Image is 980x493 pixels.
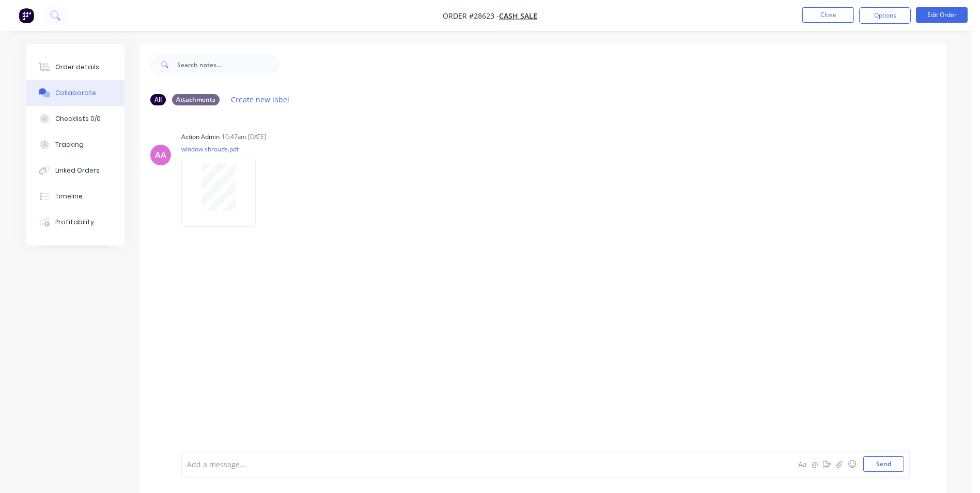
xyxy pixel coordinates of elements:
div: Timeline [55,192,83,201]
div: Checklists 0/0 [55,114,101,124]
div: Linked Orders [55,166,100,175]
button: Edit Order [916,7,968,23]
div: Tracking [55,140,84,149]
button: Send [863,456,904,472]
img: Factory [19,8,34,23]
button: Collaborate [26,80,125,106]
button: Create new label [226,93,295,106]
div: Order details [55,63,99,72]
button: Order details [26,54,125,80]
button: Aa [796,458,808,470]
button: Checklists 0/0 [26,106,125,132]
input: Search notes... [177,54,279,75]
div: Action Admin [181,132,220,142]
button: ☺ [846,458,858,470]
button: @ [808,458,821,470]
div: Attachments [172,94,220,105]
div: Profitability [55,218,94,227]
div: All [150,94,166,105]
p: window shrouds.pdf [181,145,266,153]
div: 10:47am [DATE] [222,132,266,142]
a: CASH SALE [499,11,537,21]
button: Linked Orders [26,158,125,183]
span: Order #28623 - [443,11,499,21]
div: AA [155,149,166,161]
button: Tracking [26,132,125,158]
button: Close [802,7,854,23]
button: Options [859,7,911,24]
button: Profitability [26,209,125,235]
button: Timeline [26,183,125,209]
div: Collaborate [55,88,96,98]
